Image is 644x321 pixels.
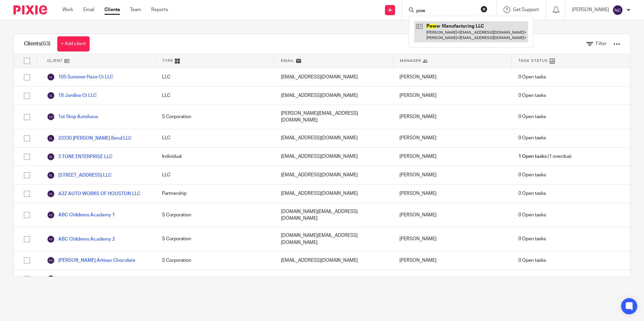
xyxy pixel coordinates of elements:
[47,73,113,81] a: 105 Summer Haze Ct LLC
[155,129,274,147] div: LLC
[274,129,393,147] div: [EMAIL_ADDRESS][DOMAIN_NAME]
[393,185,511,203] div: [PERSON_NAME]
[104,6,120,13] a: Clients
[274,166,393,184] div: [EMAIL_ADDRESS][DOMAIN_NAME]
[274,251,393,270] div: [EMAIL_ADDRESS][DOMAIN_NAME]
[518,92,546,99] span: 0 Open tasks
[162,58,173,64] span: Type
[57,36,90,51] a: + Add client
[393,227,511,251] div: [PERSON_NAME]
[274,185,393,203] div: [EMAIL_ADDRESS][DOMAIN_NAME]
[518,212,546,218] span: 0 Open tasks
[274,203,393,227] div: [DOMAIN_NAME][EMAIL_ADDRESS][DOMAIN_NAME]
[393,86,511,105] div: [PERSON_NAME]
[274,68,393,86] div: [EMAIL_ADDRESS][DOMAIN_NAME]
[155,185,274,203] div: Partnership
[274,86,393,105] div: [EMAIL_ADDRESS][DOMAIN_NAME]
[518,58,548,64] span: Task Status
[155,166,274,184] div: LLC
[393,270,511,288] div: [PERSON_NAME] [PERSON_NAME]
[83,6,94,13] a: Email
[21,55,33,67] input: Select all
[393,68,511,86] div: [PERSON_NAME]
[47,134,132,142] a: 23330 [PERSON_NAME] Bend LLC
[47,275,106,283] a: Armen's Solutions LLC
[518,190,546,197] span: 0 Open tasks
[13,5,47,14] img: Pixie
[393,105,511,129] div: [PERSON_NAME]
[513,7,539,12] span: Get Support
[518,153,572,160] span: (1 overdue)
[393,148,511,166] div: [PERSON_NAME]
[47,275,55,283] img: svg%3E
[47,113,98,121] a: 1st Stop Autohaus
[393,251,511,270] div: [PERSON_NAME]
[47,171,111,179] a: [STREET_ADDRESS] LLC
[47,235,115,243] a: ABC Childrens Academy 2
[47,256,135,264] a: [PERSON_NAME] Artisan Chocolate
[155,105,274,129] div: S Corporation
[281,58,294,64] span: Email
[47,134,55,142] img: svg%3E
[62,6,73,13] a: Work
[47,211,115,219] a: ABC Childrens Acadamy 1
[274,227,393,251] div: [DOMAIN_NAME][EMAIL_ADDRESS][DOMAIN_NAME]
[400,58,421,64] span: Manager
[130,6,141,13] a: Team
[393,203,511,227] div: [PERSON_NAME]
[518,172,546,178] span: 0 Open tasks
[393,166,511,184] div: [PERSON_NAME]
[47,153,55,161] img: svg%3E
[393,129,511,147] div: [PERSON_NAME]
[416,8,476,14] input: Search
[518,276,546,282] span: 0 Open tasks
[155,251,274,270] div: S Corporation
[518,153,547,160] span: 1 Open tasks
[518,113,546,120] span: 0 Open tasks
[518,236,546,242] span: 0 Open tasks
[47,211,55,219] img: svg%3E
[47,92,97,100] a: 18 Jardine Ct LLC
[572,6,609,13] p: [PERSON_NAME]
[47,171,55,179] img: svg%3E
[47,190,140,198] a: A2Z AUTO WORKS OF HOUSTON LLC
[155,68,274,86] div: LLC
[518,257,546,264] span: 0 Open tasks
[155,86,274,105] div: LLC
[596,41,607,46] span: Filter
[518,135,546,141] span: 0 Open tasks
[47,73,55,81] img: svg%3E
[612,5,623,15] img: svg%3E
[155,270,274,288] div: Individual
[47,92,55,100] img: svg%3E
[274,105,393,129] div: [PERSON_NAME][EMAIL_ADDRESS][DOMAIN_NAME]
[47,113,55,121] img: svg%3E
[155,203,274,227] div: S Corporation
[47,190,55,198] img: svg%3E
[24,40,51,47] h1: Clients
[41,41,51,46] span: (63)
[481,6,487,12] button: Clear
[47,235,55,243] img: svg%3E
[518,74,546,80] span: 0 Open tasks
[47,58,63,64] span: Client
[47,153,112,161] a: 3 TONE ENTERPRISE LLC
[155,148,274,166] div: Individual
[274,148,393,166] div: [EMAIL_ADDRESS][DOMAIN_NAME]
[155,227,274,251] div: S Corporation
[47,256,55,264] img: svg%3E
[274,270,393,288] div: [EMAIL_ADDRESS][DOMAIN_NAME]
[151,6,168,13] a: Reports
